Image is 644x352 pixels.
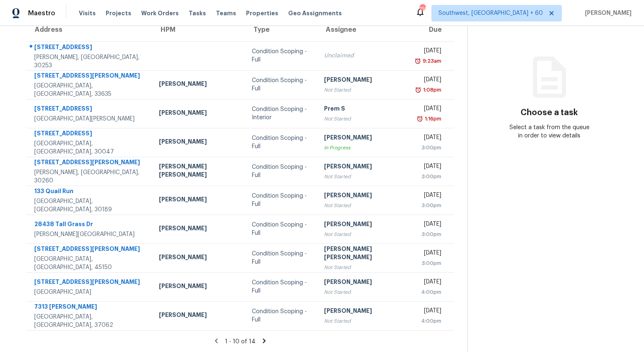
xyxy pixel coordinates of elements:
[106,9,131,17] span: Projects
[252,279,311,295] div: Condition Scoping - Full
[324,76,404,86] div: [PERSON_NAME]
[159,224,239,234] div: [PERSON_NAME]
[34,53,146,70] div: [PERSON_NAME], [GEOGRAPHIC_DATA], 30253
[324,162,404,172] div: [PERSON_NAME]
[324,220,404,230] div: [PERSON_NAME]
[34,168,146,185] div: [PERSON_NAME], [GEOGRAPHIC_DATA], 30260
[417,104,441,115] div: [DATE]
[417,47,441,57] div: [DATE]
[26,18,152,41] th: Address
[159,162,239,181] div: [PERSON_NAME] [PERSON_NAME]
[317,18,410,41] th: Assignee
[152,18,245,41] th: HPM
[324,86,404,94] div: Not Started
[324,115,404,123] div: Not Started
[324,133,404,144] div: [PERSON_NAME]
[414,57,421,65] img: Overdue Alarm Icon
[34,197,146,214] div: [GEOGRAPHIC_DATA], [GEOGRAPHIC_DATA], 30189
[417,162,441,172] div: [DATE]
[79,9,96,17] span: Visits
[252,221,311,237] div: Condition Scoping - Full
[324,230,404,239] div: Not Started
[225,339,256,345] span: 1 - 10 of 14
[417,249,441,259] div: [DATE]
[34,302,146,313] div: 7313 [PERSON_NAME]
[421,86,441,94] div: 1:08pm
[159,109,239,119] div: [PERSON_NAME]
[34,187,146,197] div: 133 Quail Run
[417,144,441,152] div: 3:00pm
[324,144,404,152] div: In Progress
[417,288,441,296] div: 4:00pm
[417,307,441,317] div: [DATE]
[423,115,441,123] div: 1:16pm
[252,163,311,180] div: Condition Scoping - Full
[159,137,239,148] div: [PERSON_NAME]
[34,129,146,139] div: [STREET_ADDRESS]
[34,139,146,156] div: [GEOGRAPHIC_DATA], [GEOGRAPHIC_DATA], 30047
[34,43,146,53] div: [STREET_ADDRESS]
[34,230,146,239] div: [PERSON_NAME][GEOGRAPHIC_DATA]
[417,230,441,239] div: 3:00pm
[419,5,425,13] div: 716
[34,313,146,329] div: [GEOGRAPHIC_DATA], [GEOGRAPHIC_DATA], 37062
[34,245,146,255] div: [STREET_ADDRESS][PERSON_NAME]
[252,134,311,151] div: Condition Scoping - Full
[521,109,578,117] h3: Choose a task
[417,317,441,325] div: 4:00pm
[324,278,404,288] div: [PERSON_NAME]
[324,307,404,317] div: [PERSON_NAME]
[417,133,441,144] div: [DATE]
[410,18,454,41] th: Due
[417,172,441,181] div: 3:00pm
[34,220,146,230] div: 28438 Tall Grass Dr
[159,195,239,206] div: [PERSON_NAME]
[159,253,239,263] div: [PERSON_NAME]
[421,57,441,65] div: 9:23am
[324,201,404,210] div: Not Started
[417,76,441,86] div: [DATE]
[417,278,441,288] div: [DATE]
[34,104,146,115] div: [STREET_ADDRESS]
[324,191,404,201] div: [PERSON_NAME]
[438,9,543,17] span: Southwest, [GEOGRAPHIC_DATA] + 60
[159,282,239,292] div: [PERSON_NAME]
[34,255,146,272] div: [GEOGRAPHIC_DATA], [GEOGRAPHIC_DATA], 45150
[34,115,146,123] div: [GEOGRAPHIC_DATA][PERSON_NAME]
[34,288,146,296] div: [GEOGRAPHIC_DATA]
[252,250,311,266] div: Condition Scoping - Full
[34,158,146,168] div: [STREET_ADDRESS][PERSON_NAME]
[324,52,404,60] div: Unclaimed
[324,245,404,263] div: [PERSON_NAME] [PERSON_NAME]
[34,278,146,288] div: [STREET_ADDRESS][PERSON_NAME]
[159,311,239,321] div: [PERSON_NAME]
[34,82,146,98] div: [GEOGRAPHIC_DATA], [GEOGRAPHIC_DATA], 33635
[252,307,311,324] div: Condition Scoping - Full
[252,47,311,64] div: Condition Scoping - Full
[245,18,317,41] th: Type
[324,317,404,325] div: Not Started
[34,71,146,82] div: [STREET_ADDRESS][PERSON_NAME]
[324,263,404,272] div: Not Started
[415,86,421,94] img: Overdue Alarm Icon
[417,201,441,210] div: 3:00pm
[417,191,441,201] div: [DATE]
[324,288,404,296] div: Not Started
[582,9,632,17] span: [PERSON_NAME]
[246,9,278,17] span: Properties
[509,123,590,140] div: Select a task from the queue in order to view details
[28,9,55,17] span: Maestro
[417,115,423,123] img: Overdue Alarm Icon
[141,9,179,17] span: Work Orders
[252,76,311,93] div: Condition Scoping - Full
[189,10,206,16] span: Tasks
[252,192,311,208] div: Condition Scoping - Full
[324,104,404,115] div: Prem S
[252,105,311,122] div: Condition Scoping - Interior
[288,9,342,17] span: Geo Assignments
[417,259,441,267] div: 3:00pm
[324,172,404,181] div: Not Started
[159,80,239,90] div: [PERSON_NAME]
[216,9,236,17] span: Teams
[417,220,441,230] div: [DATE]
